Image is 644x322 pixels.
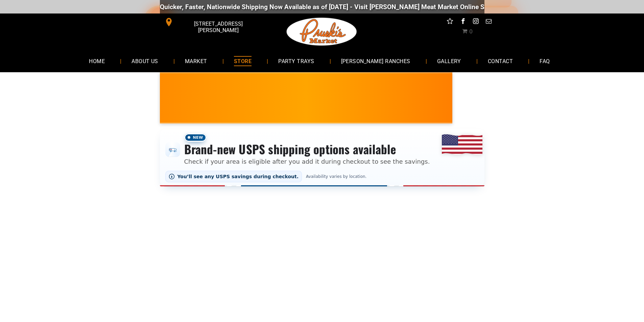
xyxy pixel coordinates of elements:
span: 0 [469,28,473,35]
a: MARKET [175,52,217,70]
a: STORE [224,52,262,70]
a: GALLERY [427,52,471,70]
h3: Brand-new USPS shipping options available [184,142,430,157]
a: CONTACT [478,52,523,70]
div: Quicker, Faster, Nationwide Shipping Now Available as of [DATE] - Visit [PERSON_NAME] Meat Market... [160,3,569,11]
div: Shipping options announcement [160,129,484,186]
span: Availability varies by location. [305,174,368,179]
span: [STREET_ADDRESS][PERSON_NAME] [174,17,262,37]
a: [STREET_ADDRESS][PERSON_NAME] [160,17,263,27]
a: FAQ [529,52,560,70]
a: PARTY TRAYS [268,52,324,70]
p: Check if your area is eligible after you add it during checkout to see the savings. [184,157,430,166]
a: ABOUT US [121,52,168,70]
a: [PERSON_NAME] RANCHES [331,52,421,70]
span: New [184,133,207,142]
a: facebook [458,17,467,27]
a: instagram [471,17,480,27]
img: Pruski-s+Market+HQ+Logo2-1920w.png [285,14,358,50]
a: Social network [446,17,454,27]
span: You’ll see any USPS savings during checkout. [177,174,299,179]
a: email [484,17,493,27]
a: HOME [79,52,115,70]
